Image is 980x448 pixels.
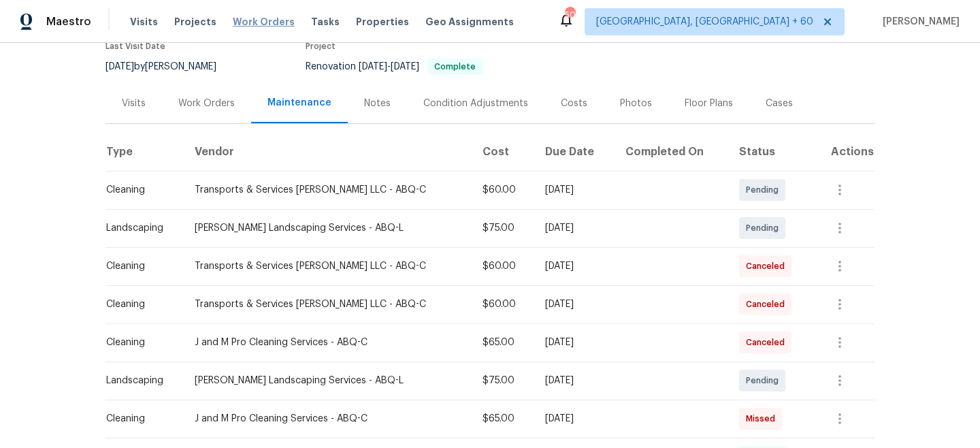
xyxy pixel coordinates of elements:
div: $75.00 [483,374,523,387]
div: Costs [561,97,587,110]
div: $60.00 [483,183,523,197]
span: [DATE] [105,62,134,71]
div: $60.00 [483,259,523,273]
span: Missed [746,412,781,426]
span: Projects [174,15,216,29]
div: Transports & Services [PERSON_NAME] LLC - ABQ-C [195,183,461,197]
th: Actions [813,133,875,171]
div: [DATE] [545,183,604,197]
div: Cleaning [106,183,173,197]
span: [DATE] [359,62,387,71]
div: Transports & Services [PERSON_NAME] LLC - ABQ-C [195,259,461,273]
div: Photos [620,97,652,110]
span: Pending [746,221,784,235]
span: Properties [356,15,409,29]
span: Geo Assignments [425,15,514,29]
div: Visits [122,97,146,110]
div: Condition Adjustments [423,97,528,110]
div: [PERSON_NAME] Landscaping Services - ABQ-L [195,374,461,387]
span: Work Orders [233,15,295,29]
span: Pending [746,183,784,197]
span: Complete [429,63,481,71]
div: Cleaning [106,298,173,311]
span: Canceled [746,259,790,273]
div: [DATE] [545,298,604,311]
div: J and M Pro Cleaning Services - ABQ-C [195,412,461,426]
div: Cases [766,97,793,110]
div: Cleaning [106,336,173,349]
th: Due Date [534,133,615,171]
span: Last Visit Date [105,42,165,50]
th: Vendor [184,133,472,171]
div: by [PERSON_NAME] [105,59,233,75]
div: Work Orders [178,97,235,110]
span: [PERSON_NAME] [877,15,960,29]
div: [DATE] [545,221,604,235]
div: [PERSON_NAME] Landscaping Services - ABQ-L [195,221,461,235]
span: Pending [746,374,784,387]
th: Type [105,133,184,171]
div: Landscaping [106,374,173,387]
th: Cost [472,133,534,171]
div: Transports & Services [PERSON_NAME] LLC - ABQ-C [195,298,461,311]
div: Landscaping [106,221,173,235]
span: Canceled [746,336,790,349]
div: [DATE] [545,259,604,273]
div: $60.00 [483,298,523,311]
span: Tasks [311,17,340,27]
div: Cleaning [106,259,173,273]
div: 505 [565,8,574,22]
div: Cleaning [106,412,173,426]
div: [DATE] [545,412,604,426]
div: Maintenance [267,96,331,110]
span: Renovation [306,62,483,71]
span: [DATE] [391,62,419,71]
div: Floor Plans [685,97,733,110]
span: Canceled [746,298,790,311]
div: [DATE] [545,374,604,387]
span: - [359,62,419,71]
div: $65.00 [483,412,523,426]
span: Project [306,42,336,50]
div: $65.00 [483,336,523,349]
span: Visits [130,15,158,29]
div: [DATE] [545,336,604,349]
div: $75.00 [483,221,523,235]
div: Notes [364,97,391,110]
th: Status [728,133,813,171]
th: Completed On [615,133,728,171]
div: J and M Pro Cleaning Services - ABQ-C [195,336,461,349]
span: Maestro [46,15,91,29]
span: [GEOGRAPHIC_DATA], [GEOGRAPHIC_DATA] + 60 [596,15,813,29]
